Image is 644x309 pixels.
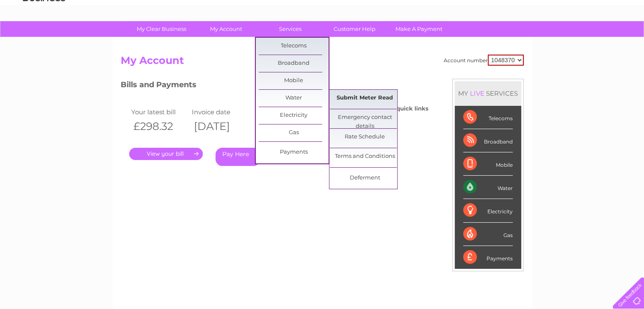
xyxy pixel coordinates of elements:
[320,21,390,37] a: Customer Help
[259,38,329,55] a: Telecoms
[330,129,400,146] a: Rate Schedule
[127,21,196,37] a: My Clear Business
[259,72,329,89] a: Mobile
[121,79,428,94] h3: Bills and Payments
[444,55,524,66] div: Account number
[259,55,329,72] a: Broadband
[516,36,535,42] a: Energy
[463,199,513,222] div: Electricity
[455,81,521,105] div: MY SERVICES
[484,4,543,15] a: 0333 014 3131
[330,170,400,187] a: Deferment
[540,36,565,42] a: Telecoms
[129,118,190,135] th: £298.32
[463,223,513,246] div: Gas
[330,148,400,165] a: Terms and Conditions
[190,118,251,135] th: [DATE]
[259,144,329,161] a: Payments
[129,148,203,160] a: .
[259,107,329,124] a: Electricity
[122,5,522,41] div: Clear Business is a trading name of Verastar Limited (registered in [GEOGRAPHIC_DATA] No. 3667643...
[463,152,513,176] div: Mobile
[330,90,400,107] a: Submit Meter Read
[463,106,513,129] div: Telecoms
[259,124,329,141] a: Gas
[463,129,513,152] div: Broadband
[570,36,583,42] a: Blog
[259,90,329,107] a: Water
[330,109,400,126] a: Emergency contact details
[190,106,251,118] td: Invoice date
[463,176,513,199] div: Water
[121,55,524,71] h2: My Account
[191,21,261,37] a: My Account
[384,21,454,37] a: Make A Payment
[616,36,636,42] a: Log out
[463,246,513,269] div: Payments
[22,22,66,48] img: logo.png
[468,89,486,97] div: LIVE
[216,148,260,166] a: Pay Here
[495,36,511,42] a: Water
[129,106,190,118] td: Your latest bill
[588,36,608,42] a: Contact
[255,21,325,37] a: Services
